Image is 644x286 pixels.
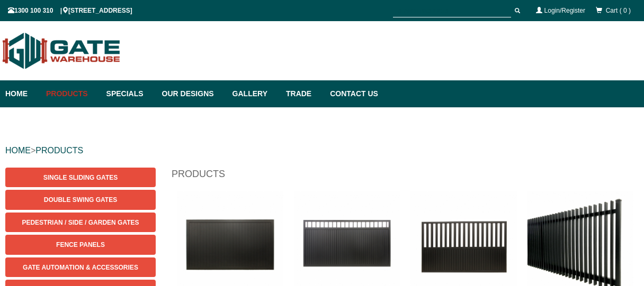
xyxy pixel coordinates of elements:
a: Products [41,80,101,107]
a: Specials [101,80,157,107]
a: HOME [5,146,31,155]
input: SEARCH PRODUCTS [393,4,511,17]
h1: Products [172,168,639,186]
a: Single Sliding Gates [5,168,156,187]
span: Fence Panels [56,241,105,248]
a: PRODUCTS [35,146,83,155]
span: 1300 100 310 | [STREET_ADDRESS] [8,7,132,14]
span: Gate Automation & Accessories [23,264,138,271]
a: Double Swing Gates [5,190,156,209]
span: Pedestrian / Side / Garden Gates [22,219,139,226]
span: Double Swing Gates [44,196,117,204]
a: Home [5,80,41,107]
a: Gate Automation & Accessories [5,257,156,277]
a: Gallery [227,80,281,107]
a: Login/Register [544,7,585,14]
a: Our Designs [157,80,227,107]
a: Fence Panels [5,235,156,254]
a: Pedestrian / Side / Garden Gates [5,213,156,232]
a: Trade [281,80,325,107]
a: Contact Us [325,80,378,107]
span: Cart ( 0 ) [606,7,631,14]
span: Single Sliding Gates [43,174,118,181]
div: > [5,134,639,168]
